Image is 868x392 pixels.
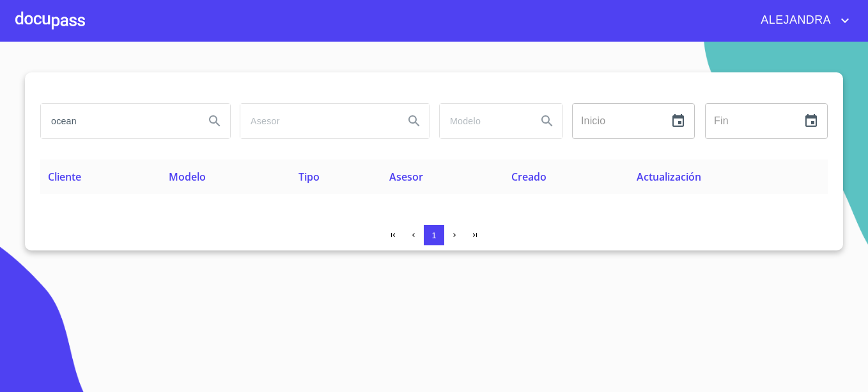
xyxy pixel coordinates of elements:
[751,10,853,31] button: account of current user
[440,104,527,138] input: search
[431,231,436,240] span: 1
[424,225,444,245] button: 1
[48,170,81,184] span: Cliente
[751,10,837,31] span: ALEJANDRA
[532,106,562,136] button: Search
[169,170,206,184] span: Modelo
[511,170,546,184] span: Creado
[199,106,230,136] button: Search
[298,170,320,184] span: Tipo
[389,170,423,184] span: Asesor
[399,106,430,136] button: Search
[637,170,701,184] span: Actualización
[240,104,394,138] input: search
[41,104,194,138] input: search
